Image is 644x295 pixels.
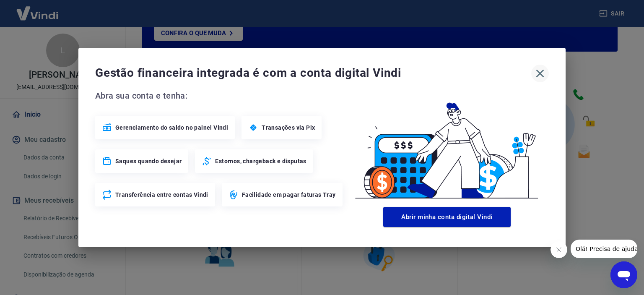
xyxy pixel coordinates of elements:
span: Estornos, chargeback e disputas [215,157,306,165]
span: Transações via Pix [262,123,315,132]
button: Abrir minha conta digital Vindi [383,207,511,227]
span: Saques quando desejar [115,157,182,165]
span: Olá! Precisa de ajuda? [5,6,70,13]
span: Gerenciamento do saldo no painel Vindi [115,123,228,132]
iframe: Mensagem da empresa [571,240,637,258]
iframe: Botão para abrir a janela de mensagens [610,261,637,288]
span: Gestão financeira integrada é com a conta digital Vindi [95,65,531,81]
img: Good Billing [345,89,549,204]
iframe: Fechar mensagem [551,241,567,258]
span: Abra sua conta e tenha: [95,89,345,102]
span: Transferência entre contas Vindi [115,191,208,199]
span: Facilidade em pagar faturas Tray [242,191,336,199]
